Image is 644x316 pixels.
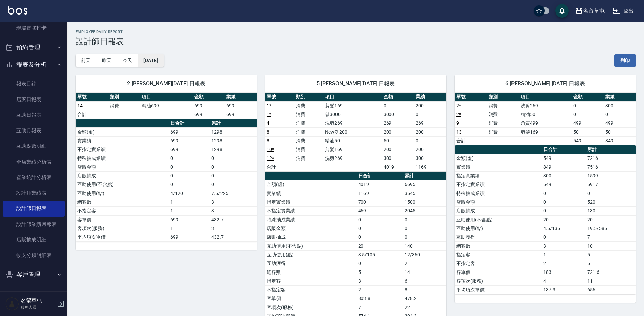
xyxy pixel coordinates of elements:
[76,215,169,224] td: 客單價
[455,277,541,285] td: 客項次(服務)
[8,6,27,15] img: Logo
[84,80,249,87] span: 2 [PERSON_NAME][DATE] 日報表
[541,259,586,268] td: 2
[487,101,519,110] td: 消費
[456,129,462,135] a: 13
[541,215,586,224] td: 20
[586,189,636,198] td: 0
[455,93,636,145] table: a dense table
[210,215,257,224] td: 432.7
[265,285,357,294] td: 不指定客
[586,268,636,277] td: 721.6
[193,101,225,110] td: 699
[76,224,169,233] td: 客項次(服務)
[267,129,269,135] a: 8
[487,119,519,127] td: 消費
[455,145,636,294] table: a dense table
[323,101,382,110] td: 剪髮169
[357,259,403,268] td: 0
[487,93,519,102] th: 類別
[487,110,519,119] td: 消費
[414,119,446,127] td: 269
[169,119,210,128] th: 日合計
[225,110,257,119] td: 699
[76,54,96,67] button: 前天
[3,185,65,201] a: 設計師業績表
[76,136,169,145] td: 實業績
[414,154,446,163] td: 300
[3,20,65,36] a: 現場電腦打卡
[169,163,210,171] td: 0
[382,145,414,154] td: 200
[414,93,446,102] th: 業績
[265,224,357,233] td: 店販金額
[456,120,459,126] a: 9
[455,136,487,145] td: 合計
[604,101,636,110] td: 300
[455,224,541,233] td: 互助使用(點)
[455,268,541,277] td: 客單價
[265,250,357,259] td: 互助使用(點)
[169,145,210,154] td: 699
[382,163,414,171] td: 4019
[21,297,55,304] h5: 名留草屯
[455,171,541,180] td: 指定實業績
[169,127,210,136] td: 699
[210,163,257,171] td: 0
[76,206,169,215] td: 不指定客
[210,119,257,128] th: 累計
[382,93,414,102] th: 金額
[455,206,541,215] td: 店販抽成
[76,93,257,119] table: a dense table
[586,233,636,241] td: 7
[519,127,572,136] td: 剪髮169
[76,171,169,180] td: 店販抽成
[76,145,169,154] td: 不指定實業績
[586,198,636,206] td: 520
[586,277,636,285] td: 11
[76,119,257,242] table: a dense table
[225,93,257,102] th: 業績
[572,101,604,110] td: 0
[403,198,446,206] td: 1500
[225,101,257,110] td: 699
[455,154,541,163] td: 金額(虛)
[193,93,225,102] th: 金額
[294,119,324,127] td: 消費
[610,5,636,17] button: 登出
[294,110,324,119] td: 消費
[265,259,357,268] td: 互助獲得
[357,303,403,312] td: 7
[323,154,382,163] td: 洗剪269
[210,189,257,198] td: 7.5/225
[403,268,446,277] td: 14
[382,119,414,127] td: 269
[265,277,357,285] td: 指定客
[140,101,193,110] td: 精油699
[3,56,65,74] button: 報表及分析
[76,198,169,206] td: 總客數
[403,206,446,215] td: 2045
[265,163,294,171] td: 合計
[414,136,446,145] td: 0
[3,266,65,283] button: 客戶管理
[541,250,586,259] td: 1
[541,268,586,277] td: 183
[323,145,382,154] td: 剪髮169
[403,277,446,285] td: 6
[3,232,65,248] a: 店販抽成明細
[519,101,572,110] td: 洗剪269
[108,93,140,102] th: 類別
[586,145,636,154] th: 累計
[572,4,607,18] button: 名留草屯
[5,297,19,311] img: Person
[294,136,324,145] td: 消費
[3,123,65,138] a: 互助月報表
[541,189,586,198] td: 0
[572,127,604,136] td: 50
[3,248,65,263] a: 收支分類明細表
[3,170,65,185] a: 營業統計分析表
[414,163,446,171] td: 1169
[76,127,169,136] td: 金額(虛)
[169,180,210,189] td: 0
